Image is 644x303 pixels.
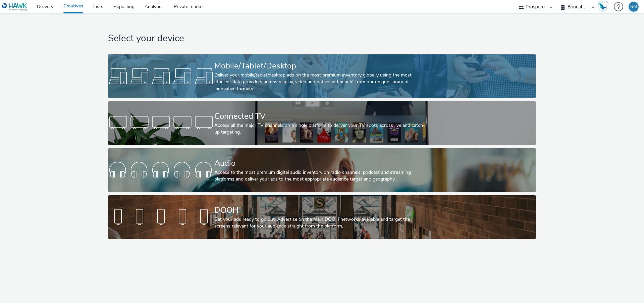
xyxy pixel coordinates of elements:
[108,32,536,45] h1: Select your device
[630,2,637,12] div: SM
[214,204,427,216] div: DOOH
[214,72,427,92] div: Deliver your mobile/tablet/desktop ads on the most premium inventory globally using the most effi...
[598,1,610,12] a: Hawk Academy
[214,122,427,136] div: Access all the major TV channels on a single platform to deliver your TV spots across live and ca...
[214,157,427,169] div: Audio
[214,169,427,183] div: Access to the most premium digital audio inventory on radio channels, podcast and streaming platf...
[214,216,427,230] div: Get your ads ready to go out! Advertise on the main DOOH networks available and target the screen...
[108,54,536,98] a: Mobile/Tablet/DesktopDeliver your mobile/tablet/desktop ads on the most premium inventory globall...
[2,3,28,11] img: undefined Logo
[108,101,536,145] a: Connected TVAccess all the major TV channels on a single platform to deliver your TV spots across...
[214,110,427,122] div: Connected TV
[108,195,536,239] a: DOOHGet your ads ready to go out! Advertise on the main DOOH networks available and target the sc...
[108,148,536,192] a: AudioAccess to the most premium digital audio inventory on radio channels, podcast and streaming ...
[598,1,608,12] img: Hawk Academy
[214,60,427,72] div: Mobile/Tablet/Desktop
